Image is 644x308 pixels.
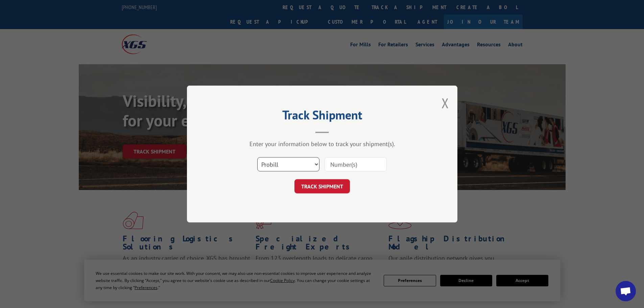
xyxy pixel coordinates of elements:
[325,157,387,171] input: Number(s)
[442,94,449,112] button: Close modal
[221,140,424,148] div: Enter your information below to track your shipment(s).
[616,281,636,301] div: Open chat
[294,179,350,193] button: TRACK SHIPMENT
[221,110,424,123] h2: Track Shipment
